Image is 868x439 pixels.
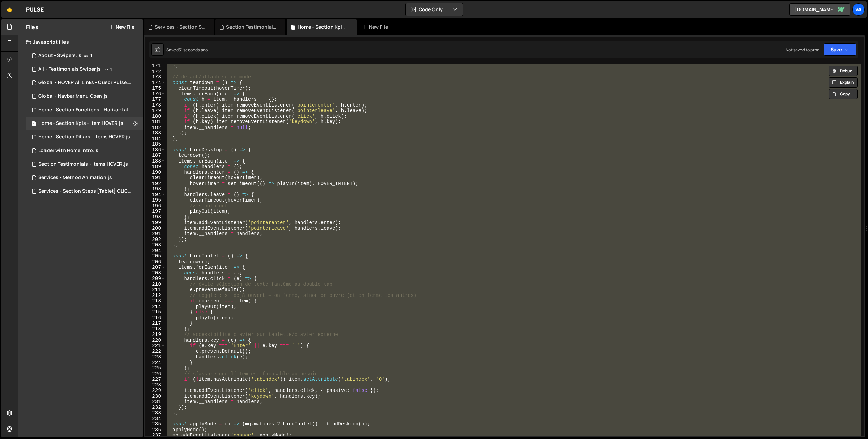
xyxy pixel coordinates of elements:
[26,90,143,103] div: 16253/44426.js
[145,293,165,299] div: 212
[145,209,165,214] div: 197
[226,24,277,31] div: Section Testimonials - Items HOVER.js
[145,102,165,108] div: 178
[145,203,165,209] div: 196
[362,24,391,31] div: New File
[26,49,143,62] div: 16253/43838.js
[145,282,165,287] div: 210
[145,91,165,97] div: 176
[145,338,165,343] div: 220
[145,410,165,416] div: 233
[145,197,165,203] div: 195
[26,103,145,117] div: 16253/45820.js
[145,108,165,114] div: 179
[38,93,108,99] div: Global - Navbar Menu Open.js
[145,321,165,326] div: 217
[145,416,165,422] div: 234
[145,326,165,332] div: 218
[145,158,165,164] div: 188
[145,315,165,321] div: 216
[829,66,858,76] button: Debug
[145,276,165,282] div: 209
[145,377,165,382] div: 227
[145,164,165,170] div: 189
[26,171,143,185] div: 16253/44878.js
[38,80,132,86] div: Global - HOVER All Links - Cusor Pulse.js
[145,433,165,438] div: 237
[1,1,18,18] a: 🤙
[26,185,145,198] div: 16253/45790.js
[145,427,165,433] div: 236
[145,130,165,136] div: 183
[145,332,165,338] div: 219
[145,388,165,394] div: 229
[145,226,165,231] div: 200
[145,259,165,265] div: 206
[145,248,165,254] div: 204
[18,35,143,49] div: Javascript files
[26,157,143,171] div: 16253/45325.js
[145,394,165,399] div: 230
[145,119,165,125] div: 181
[38,161,128,167] div: Section Testimonials - Items HOVER.js
[145,421,165,427] div: 235
[145,74,165,80] div: 173
[145,237,165,243] div: 202
[26,117,143,130] div: 16253/44485.js
[26,76,145,90] div: 16253/45676.js
[38,66,101,72] div: All - Testimonials Swiper.js
[38,107,132,113] div: Home - Section Fonctions - Horizontal scroll.js
[145,141,165,147] div: 185
[145,360,165,366] div: 224
[145,354,165,360] div: 223
[145,153,165,158] div: 187
[90,53,92,58] span: 1
[38,53,81,59] div: About - Swipers.js
[298,24,349,31] div: Home - Section Kpis - Item HOVER.js
[166,47,208,53] div: Saved
[145,63,165,69] div: 171
[145,181,165,187] div: 192
[789,3,850,16] a: [DOMAIN_NAME]
[824,43,856,56] button: Save
[145,69,165,75] div: 172
[38,134,130,140] div: Home - Section Pillars - Items HOVER.js
[145,382,165,388] div: 228
[852,3,865,16] a: Va
[406,3,463,16] button: Code Only
[145,349,165,355] div: 222
[145,136,165,142] div: 184
[145,253,165,259] div: 205
[145,343,165,349] div: 221
[145,220,165,226] div: 199
[38,188,132,194] div: Services - Section Steps [Tablet] CLICK.js
[110,66,112,72] span: 1
[38,175,112,181] div: Services - Method Animation.js
[179,47,208,53] div: 51 seconds ago
[829,77,858,88] button: Explain
[145,304,165,310] div: 214
[109,24,134,30] button: New File
[155,24,206,31] div: Services - Section Steps [Tablet] CLICK.js
[38,120,123,127] div: Home - Section Kpis - Item HOVER.js
[829,89,858,99] button: Copy
[145,231,165,237] div: 201
[145,114,165,119] div: 180
[145,125,165,131] div: 182
[145,270,165,276] div: 208
[145,214,165,220] div: 198
[145,298,165,304] div: 213
[145,192,165,198] div: 194
[145,80,165,86] div: 174
[145,265,165,270] div: 207
[26,130,143,144] div: 16253/44429.js
[145,186,165,192] div: 193
[145,405,165,411] div: 232
[145,309,165,315] div: 215
[145,97,165,102] div: 177
[145,175,165,181] div: 191
[145,399,165,405] div: 231
[26,144,143,157] div: 16253/45227.js
[38,148,98,154] div: Loader with Home Intro.js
